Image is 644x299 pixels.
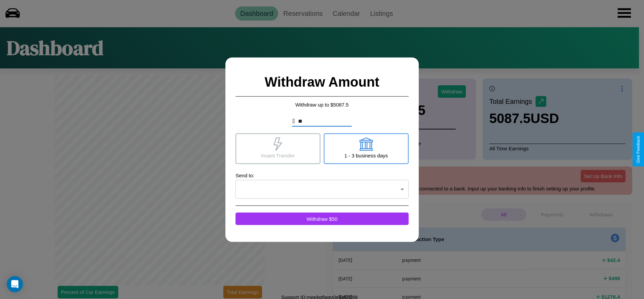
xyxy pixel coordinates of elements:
h2: Withdraw Amount [235,67,409,96]
p: 1 - 3 business days [344,151,388,160]
p: Send to: [235,171,409,180]
p: Withdraw up to $ 5087.5 [235,100,409,109]
button: Withdraw $50 [235,212,409,225]
div: Open Intercom Messenger [7,276,23,292]
p: $ [292,117,295,125]
div: Give Feedback [636,136,641,163]
p: Insant Transfer [261,151,295,160]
